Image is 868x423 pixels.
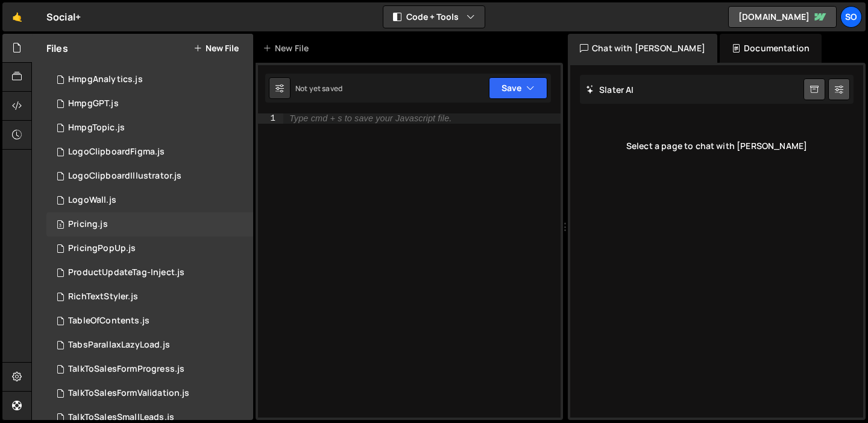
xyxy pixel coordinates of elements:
[258,113,283,124] div: 1
[68,219,108,230] div: Pricing.js
[720,34,822,63] div: Documentation
[840,6,862,28] a: So
[68,316,149,326] div: TableOfContents.js
[68,195,116,206] div: LogoWall.js
[580,122,854,170] div: Select a page to chat with [PERSON_NAME]
[289,114,451,123] div: Type cmd + s to save your Javascript file.
[728,6,837,28] a: [DOMAIN_NAME]
[68,74,143,85] div: HmpgAnalytics.js
[68,98,119,109] div: HmpgGPT.js
[68,291,138,302] div: RichTextStyler.js
[46,333,253,357] div: 15116/39536.js
[46,188,253,212] div: 15116/46100.js
[193,43,239,53] button: New File
[46,10,81,24] div: Social+
[46,285,253,309] div: 15116/45334.js
[295,83,342,94] div: Not yet saved
[263,42,313,54] div: New File
[68,267,184,278] div: ProductUpdateTag-Inject.js
[46,212,253,237] div: 15116/40643.js
[46,68,253,92] div: 15116/40702.js
[68,340,170,351] div: TabsParallaxLazyLoad.js
[383,6,485,28] button: Code + Tools
[489,77,547,99] button: Save
[46,309,253,333] div: 15116/45787.js
[568,34,717,63] div: Chat with [PERSON_NAME]
[46,42,68,55] h2: Files
[68,243,136,254] div: PricingPopUp.js
[68,412,174,423] div: TalkToSalesSmallLeads.js
[2,2,32,31] a: 🤙
[68,147,165,157] div: LogoClipboardFigma.js
[68,364,184,375] div: TalkToSalesFormProgress.js
[46,164,253,188] div: 15116/42838.js
[68,122,125,133] div: HmpgTopic.js
[68,171,181,182] div: LogoClipboardIllustrator.js
[46,92,253,116] div: 15116/41430.js
[68,388,189,399] div: TalkToSalesFormValidation.js
[46,261,253,285] div: 15116/40695.js
[586,84,634,95] h2: Slater AI
[46,381,253,406] div: 15116/40952.js
[46,357,253,381] div: 15116/41316.js
[46,140,253,164] div: 15116/40336.js
[46,237,253,261] div: 15116/45407.js
[57,221,64,231] span: 3
[46,116,253,140] div: 15116/41820.js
